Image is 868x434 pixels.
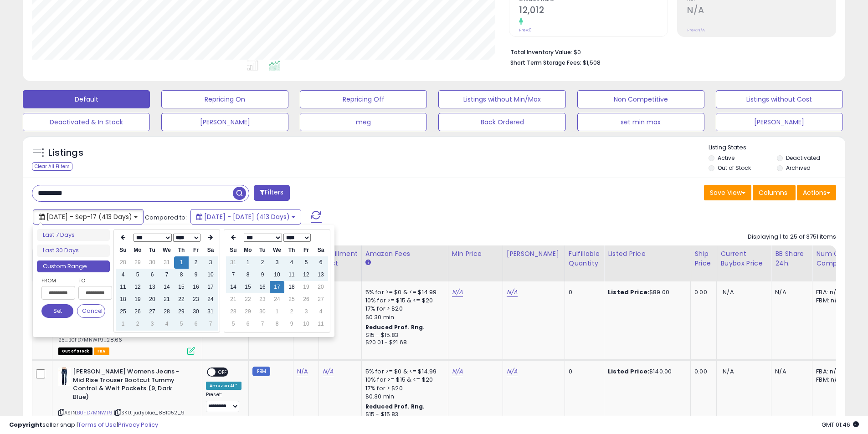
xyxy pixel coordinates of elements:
button: [DATE] - [DATE] (413 Days) [190,209,301,225]
td: 10 [270,269,284,281]
td: 31 [203,306,218,318]
td: 19 [299,281,313,293]
td: 31 [159,256,174,269]
div: Current Buybox Price [720,249,767,268]
li: Last 7 Days [37,229,110,241]
td: 30 [189,306,203,318]
button: Default [23,90,150,108]
td: 21 [159,293,174,306]
td: 25 [116,306,130,318]
div: FBM: n/a [816,296,846,305]
td: 2 [284,306,299,318]
td: 26 [299,293,313,306]
td: 14 [226,281,241,293]
a: N/A [507,367,518,376]
div: FBA: n/a [816,288,846,296]
th: Th [284,244,299,256]
div: Amazon AI * [206,382,241,390]
td: 31 [226,256,241,269]
th: Tu [145,244,159,256]
div: N/A [775,288,805,296]
span: N/A [723,288,734,296]
div: $20.01 - $21.68 [365,339,441,347]
span: [DATE] - Sep-17 (413 Days) [46,212,132,221]
td: 13 [313,269,328,281]
div: $15 - $15.83 [365,332,441,339]
div: Preset: [206,392,241,412]
th: Tu [255,244,270,256]
td: 6 [189,318,203,330]
li: Custom Range [37,260,110,273]
td: 28 [226,306,241,318]
label: Active [718,154,734,162]
button: [PERSON_NAME] [161,113,288,131]
td: 5 [130,269,145,281]
th: Su [116,244,130,256]
h2: N/A [687,5,836,17]
td: 8 [241,269,255,281]
div: 0 [569,288,597,296]
td: 4 [116,269,130,281]
td: 19 [130,293,145,306]
div: FBM: n/a [816,376,846,384]
div: 5% for >= $0 & <= $14.99 [365,368,441,376]
td: 5 [299,256,313,269]
small: Amazon Fees. [365,259,371,267]
button: [PERSON_NAME] [716,113,843,131]
div: 10% for >= $15 & <= $20 [365,296,441,305]
td: 20 [313,281,328,293]
div: Displaying 1 to 25 of 3751 items [748,233,836,241]
td: 8 [270,318,284,330]
label: Out of Stock [718,164,751,172]
b: Reduced Prof. Rng. [365,403,425,410]
td: 11 [284,269,299,281]
div: seller snap | | [9,421,158,429]
td: 29 [241,306,255,318]
button: Save View [704,185,751,200]
label: From [41,276,73,285]
b: Short Term Storage Fees: [510,59,581,66]
td: 16 [189,281,203,293]
td: 11 [313,318,328,330]
div: [PERSON_NAME] [507,249,561,259]
a: Terms of Use [78,420,117,429]
td: 24 [270,293,284,306]
td: 18 [116,293,130,306]
div: Min Price [452,249,499,259]
b: Total Inventory Value: [510,48,572,56]
label: Deactivated [786,154,820,162]
td: 18 [284,281,299,293]
th: Sa [313,244,328,256]
td: 9 [189,269,203,281]
td: 23 [189,293,203,306]
td: 3 [145,318,159,330]
td: 16 [255,281,270,293]
div: $140.00 [608,368,683,376]
span: [DATE] - [DATE] (413 Days) [204,212,290,221]
td: 12 [299,269,313,281]
td: 4 [284,256,299,269]
td: 22 [241,293,255,306]
th: We [270,244,284,256]
small: Prev: N/A [687,27,705,33]
td: 28 [159,306,174,318]
button: set min max [577,113,704,131]
div: $89.00 [608,288,683,296]
td: 2 [189,256,203,269]
td: 2 [255,256,270,269]
b: [PERSON_NAME] Womens Jeans - Mid Rise Trouser Bootcut Tummy Control & Welt Pockets (9, Dark Blue) [73,368,184,403]
td: 26 [130,306,145,318]
a: N/A [297,367,308,376]
span: All listings that are currently out of stock and unavailable for purchase on Amazon [58,347,92,355]
div: Ship Price [694,249,713,268]
td: 12 [130,281,145,293]
td: 28 [116,256,130,269]
td: 7 [159,269,174,281]
button: Deactivated & In Stock [23,113,150,131]
div: N/A [775,368,805,376]
b: Reduced Prof. Rng. [365,323,425,331]
th: Mo [241,244,255,256]
button: Listings without Min/Max [438,90,565,108]
td: 30 [145,256,159,269]
small: Prev: 0 [519,27,532,33]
